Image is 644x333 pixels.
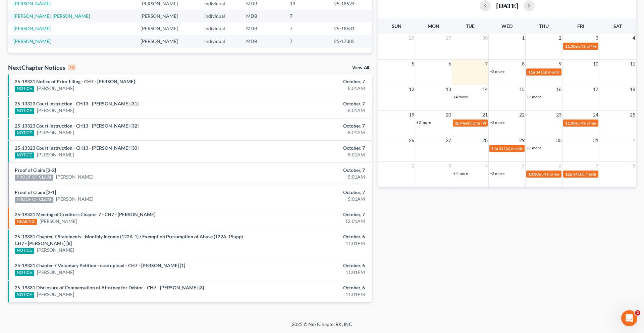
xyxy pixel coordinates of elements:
[621,310,637,326] iframe: Intercom live chat
[15,145,139,151] a: 25-13323 Court Instruction - CH13 - [PERSON_NAME] [30]
[68,64,76,70] div: 10
[241,10,284,22] td: MDB
[284,22,329,35] td: 7
[253,218,365,225] div: 12:01AM
[284,10,329,22] td: 7
[536,69,600,75] span: 341(a) meeting for [PERSON_NAME]
[37,247,74,253] a: [PERSON_NAME]
[329,35,371,47] td: 25-17385
[13,1,51,6] a: [PERSON_NAME]
[521,162,525,170] span: 5
[555,85,562,93] span: 16
[15,152,34,158] div: NOTICE
[521,34,525,42] span: 1
[528,69,535,75] span: 11a
[15,263,185,268] a: 25-19331 Chapter 7 Voluntary Petition - case upload - CH7 - [PERSON_NAME] [1]
[135,10,199,22] td: [PERSON_NAME]
[491,146,498,151] span: 11a
[253,100,365,107] div: October, 7
[284,35,329,47] td: 7
[632,136,636,144] span: 1
[613,23,622,29] span: Sat
[56,174,93,180] a: [PERSON_NAME]
[241,35,284,47] td: MDB
[484,162,488,170] span: 4
[15,175,53,181] div: PROOF OF CLAIM
[632,162,636,170] span: 8
[592,111,599,119] span: 24
[253,107,365,114] div: 8:01AM
[253,240,365,247] div: 11:01PM
[635,310,640,316] span: 2
[482,111,488,119] span: 21
[499,146,563,151] span: 341(a) meeting for [PERSON_NAME]
[558,34,562,42] span: 2
[408,136,415,144] span: 26
[253,233,365,240] div: October, 6
[352,65,369,70] a: View All
[253,78,365,85] div: October, 7
[629,85,636,93] span: 18
[15,292,34,298] div: NOTICE
[577,23,584,29] span: Fri
[15,167,56,173] a: Proof of Claim [2-2]
[15,108,34,114] div: NOTICE
[253,284,365,291] div: October, 6
[131,321,513,333] div: 2025 © NextChapterBK, INC
[15,234,246,246] a: 25-19331 Chapter 7 Statements - Monthly Income (122A-1) / Exemption Presumption of Abuse (122A-1S...
[56,196,93,202] a: [PERSON_NAME]
[199,35,241,47] td: Individual
[555,136,562,144] span: 30
[482,85,488,93] span: 14
[629,111,636,119] span: 25
[15,101,139,106] a: 25-13323 Court Instruction - CH13 - [PERSON_NAME] [31]
[15,86,34,92] div: NOTICE
[595,34,599,42] span: 3
[448,60,452,68] span: 6
[15,270,34,276] div: NOTICE
[408,34,415,42] span: 28
[135,22,199,35] td: [PERSON_NAME]
[253,85,365,92] div: 8:01AM
[253,151,365,158] div: 8:01AM
[15,123,139,129] a: 25-13323 Court Instruction - CH13 - [PERSON_NAME] [32]
[253,167,365,174] div: October, 7
[13,26,51,31] a: [PERSON_NAME]
[453,171,468,176] a: +4 more
[13,38,51,44] a: [PERSON_NAME]
[496,2,518,9] h2: [DATE]
[519,85,525,93] span: 15
[329,22,371,35] td: 25-18631
[573,172,638,177] span: 341(a) meeting for [PERSON_NAME]
[527,145,541,150] a: +3 more
[253,189,365,196] div: October, 7
[453,94,468,99] a: +4 more
[15,219,37,225] div: HEARING
[37,269,74,276] a: [PERSON_NAME]
[408,85,415,93] span: 12
[541,172,606,177] span: 341(a) meeting for [PERSON_NAME]
[445,85,452,93] span: 13
[15,130,34,136] div: NOTICE
[466,23,475,29] span: Tue
[253,291,365,298] div: 11:01PM
[13,13,90,19] a: [PERSON_NAME], [PERSON_NAME]
[565,44,578,49] span: 11:30a
[519,111,525,119] span: 22
[199,22,241,35] td: Individual
[555,111,562,119] span: 23
[592,85,599,93] span: 17
[37,151,74,158] a: [PERSON_NAME]
[253,211,365,218] div: October, 7
[253,262,365,269] div: October, 6
[411,60,415,68] span: 5
[392,23,401,29] span: Sun
[253,174,365,180] div: 5:01AM
[595,162,599,170] span: 7
[578,121,643,126] span: 341(a) meeting for [PERSON_NAME]
[592,60,599,68] span: 10
[592,136,599,144] span: 31
[15,211,155,217] a: 25-19331 Meeting of Creditors Chapter 7 - CH7 - [PERSON_NAME]
[135,35,199,47] td: [PERSON_NAME]
[565,121,578,126] span: 11:30a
